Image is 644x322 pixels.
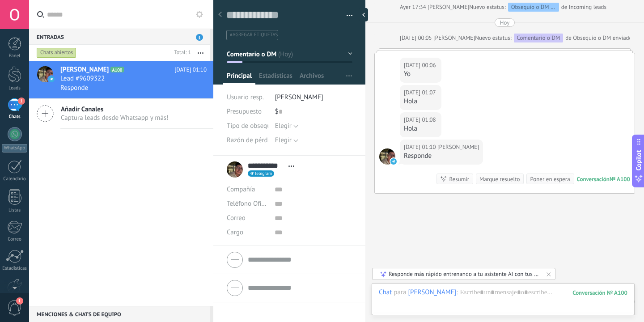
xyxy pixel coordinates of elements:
[394,288,406,297] span: para
[227,105,268,119] div: Presupuesto
[2,266,28,271] div: Estadísticas
[227,229,243,236] span: Cargo
[359,8,368,21] div: Ocultar
[275,105,352,119] div: $
[230,32,278,38] span: #agregar etiquetas
[18,97,25,105] span: 1
[400,3,428,12] div: Ayer 17:34
[469,3,505,12] span: Nuevo estatus:
[227,197,268,211] button: Teléfono Oficina
[61,114,169,122] span: Captura leads desde Whatsapp y más!
[437,143,479,152] span: Oscar Matla
[610,175,630,183] div: № A100
[577,175,610,183] div: Conversación
[2,114,28,120] div: Chats
[2,176,28,182] div: Calendario
[2,208,28,213] div: Listas
[390,158,397,165] img: telegram-sm.svg
[404,143,437,152] div: [DATE] 01:10
[475,34,632,42] div: de Obsequio o DM enviado
[456,288,458,297] span: :
[400,34,433,42] div: [DATE] 00:05
[275,136,292,144] span: Elegir
[191,45,210,61] button: Más
[404,70,437,79] div: Yo
[500,18,510,27] div: Hoy
[514,34,563,42] div: Comentario o DM
[508,3,559,12] div: Obsequio o DM enviado
[29,61,213,98] a: avataricon[PERSON_NAME]A100[DATE] 01:10Lead #9609322Responde
[227,211,246,225] button: Correo
[37,47,76,58] div: Chats abiertos
[171,48,191,57] div: Total: 1
[428,3,469,11] span: Oscar Matla
[227,107,262,116] span: Presupuesto
[227,119,268,133] div: Tipo de obsequio
[404,97,437,106] div: Hola
[300,72,324,85] span: Archivos
[2,53,28,59] div: Panel
[2,85,28,91] div: Leads
[275,133,298,148] button: Elegir
[530,175,570,183] div: Poner en espera
[196,34,203,41] span: 1
[634,150,643,171] span: Copilot
[449,175,469,183] div: Resumir
[227,214,246,222] span: Correo
[60,74,105,83] span: Lead #9609322
[469,3,606,12] div: de Incoming leads
[2,237,28,242] div: Correo
[227,225,268,240] div: Cargo
[404,124,437,133] div: Hola
[379,148,395,165] span: Oscar Matla
[2,144,27,153] div: WhatsApp
[227,123,276,129] span: Tipo de obsequio
[275,122,292,130] span: Elegir
[60,65,109,74] span: [PERSON_NAME]
[433,34,475,42] span: Oscar Matla
[61,105,169,114] span: Añadir Canales
[275,119,298,133] button: Elegir
[404,88,437,97] div: [DATE] 01:07
[16,297,23,305] span: 1
[227,182,268,197] div: Compañía
[174,65,207,74] span: [DATE] 01:10
[479,175,520,183] div: Marque resuelto
[227,137,276,144] span: Razón de pérdida
[48,76,55,82] img: icon
[110,67,123,72] span: A100
[404,61,437,70] div: [DATE] 00:06
[389,270,540,278] div: Responde más rápido entrenando a tu asistente AI con tus fuentes de datos
[227,72,252,85] span: Principal
[227,199,273,208] span: Teléfono Oficina
[227,93,264,102] span: Usuario resp.
[60,84,88,92] span: Responde
[404,115,437,124] div: [DATE] 01:08
[404,152,479,161] div: Responde
[475,34,511,42] span: Nuevo estatus:
[227,90,268,105] div: Usuario resp.
[255,171,272,176] span: telegram
[29,306,210,322] div: Menciones & Chats de equipo
[408,288,456,296] div: Oscar Matla
[572,289,627,297] div: 100
[29,29,210,45] div: Entradas
[227,133,268,148] div: Razón de pérdida
[259,72,292,85] span: Estadísticas
[275,93,323,102] span: [PERSON_NAME]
